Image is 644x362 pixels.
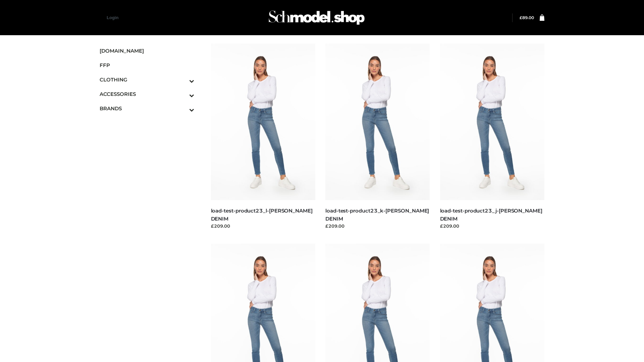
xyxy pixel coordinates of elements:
bdi: 89.00 [520,15,534,20]
span: £ [520,15,522,20]
a: BRANDSToggle Submenu [100,101,194,116]
a: load-test-product23_l-[PERSON_NAME] DENIM [211,207,313,222]
div: £209.00 [440,223,545,229]
a: £89.00 [520,15,534,20]
span: FFP [100,61,194,69]
img: Schmodel Admin 964 [266,4,367,31]
a: CLOTHINGToggle Submenu [100,72,194,87]
button: Toggle Submenu [171,72,194,87]
button: Toggle Submenu [171,87,194,101]
div: £209.00 [325,223,430,229]
div: £209.00 [211,223,316,229]
span: [DOMAIN_NAME] [100,47,194,55]
a: load-test-product23_k-[PERSON_NAME] DENIM [325,207,429,222]
a: ACCESSORIESToggle Submenu [100,87,194,101]
a: load-test-product23_j-[PERSON_NAME] DENIM [440,207,542,222]
button: Toggle Submenu [171,101,194,116]
span: CLOTHING [100,76,194,83]
span: ACCESSORIES [100,90,194,98]
a: Login [107,15,118,20]
a: FFP [100,58,194,72]
span: BRANDS [100,105,194,112]
a: [DOMAIN_NAME] [100,44,194,58]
